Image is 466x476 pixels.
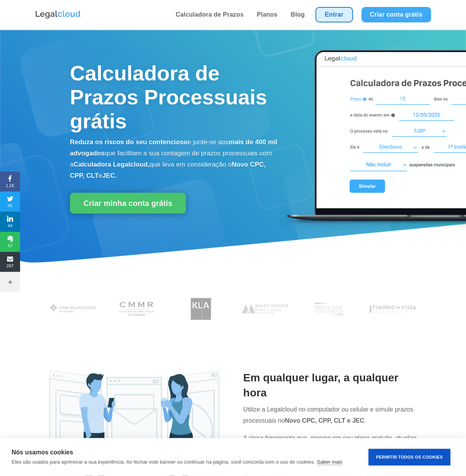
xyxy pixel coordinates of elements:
[285,417,365,424] strong: Novo CPC, CPP, CLT e JEC
[70,193,186,214] a: Criar minha conta grátis
[47,294,100,324] img: Gaia Silva Gaede Advogados Associados
[70,138,188,146] b: Reduza os riscos do seu contencioso
[243,404,419,433] p: Utilize a Legalcloud no computador ou celular e simule prazos processuais no .
[73,161,150,168] b: Calculadora Legalcloud,
[362,7,431,22] a: Criar conta grátis
[70,161,266,179] b: Novo CPC, CPP, CLT
[102,172,117,179] b: JEC.
[316,7,353,22] a: Entrar
[302,294,355,324] img: Profissionais do escritório Melo e Isaac Advogados utilizam a Legalcloud
[174,294,227,324] img: Koury Lopes Advogados
[70,61,267,133] span: Calculadora de Prazos Processuais grátis
[12,449,73,456] strong: Nós usamos cookies
[239,294,292,324] img: Marcondes Machado Advogados utilizam a Legalcloud
[369,449,451,466] button: Permitir Todos os Cookies
[317,459,343,465] a: Saber mais
[367,294,420,324] img: Tenório da Veiga Advogados
[243,370,419,404] h2: Em qualquer lugar, a qualquer hora
[12,459,315,465] p: Eles são usados para aprimorar a sua experiência. Ao fechar este banner ou continuar na página, v...
[70,137,280,181] p: e junte-se aos que facilitam a sua contagem de prazos processuais com a que leva em consideração o e
[35,10,81,20] img: Logo da Legalcloud
[243,433,419,472] p: A única ferramenta que, mesmo em seu plano gratuito, atualiza diariamente os calendários de , inc...
[111,294,164,324] img: Costa Martins Meira Rinaldi Advogados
